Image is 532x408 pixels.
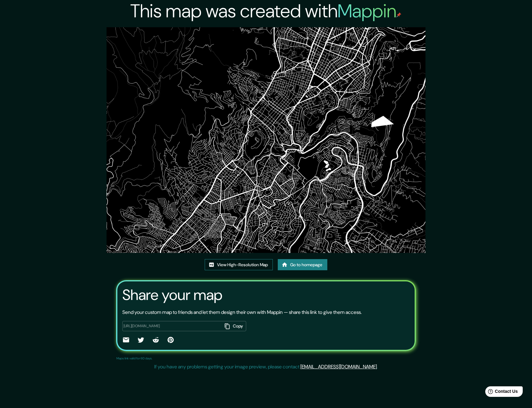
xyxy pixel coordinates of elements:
[205,259,273,271] a: View High-Resolution Map
[278,259,327,271] a: Go to homepage
[154,363,378,371] p: If you have any problems getting your image preview, please contact .
[122,309,362,316] p: Send your custom map to friends and let them design their own with Mappin — share this link to gi...
[107,27,426,253] img: created-map
[116,356,152,361] p: Maps link valid for 60 days.
[222,321,246,331] button: Copy
[396,12,401,17] img: mappin-pin
[122,286,222,304] h3: Share your map
[477,384,525,401] iframe: Help widget launcher
[300,363,377,370] a: [EMAIL_ADDRESS][DOMAIN_NAME]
